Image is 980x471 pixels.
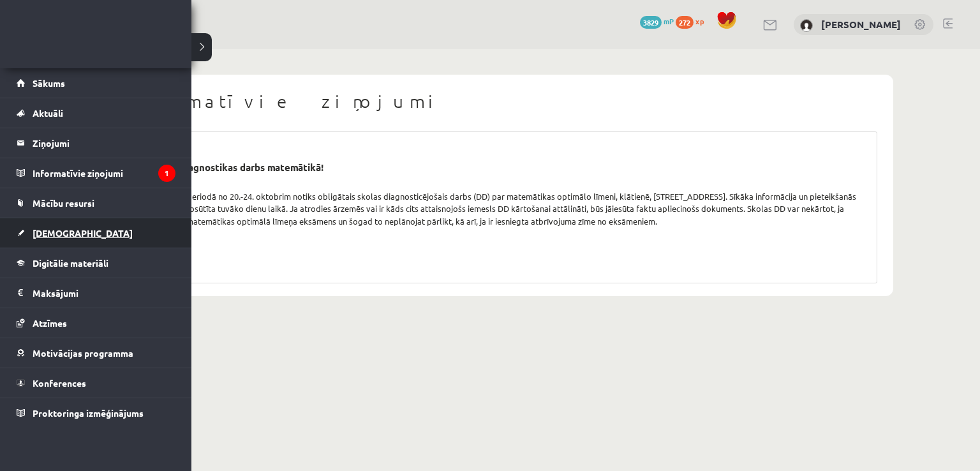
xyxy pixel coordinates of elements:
[33,278,175,308] legend: Maksājumi
[33,347,133,359] span: Motivācijas programma
[33,158,175,188] legend: Informatīvie ziņojumi
[17,158,175,188] a: Informatīvie ziņojumi1
[109,160,861,175] div: Obligāts skolas diagnostikas darbs matemātikā!
[17,398,175,428] a: Proktoringa izmēģinājums
[695,16,704,26] span: xp
[17,368,175,398] a: Konferences
[17,308,175,338] a: Atzīmes
[33,377,86,389] span: Konferences
[158,165,175,182] i: 1
[33,407,144,419] span: Proktoringa izmēģinājums
[17,68,175,98] a: Sākums
[33,257,108,269] span: Digitālie materiāli
[17,218,175,248] a: [DEMOGRAPHIC_DATA]
[33,77,65,89] span: Sākums
[100,190,870,228] div: Informējam, ka laika periodā no 20.-24. oktobrim notiks obligātais skolas diagnosticējošais darbs...
[676,16,694,29] span: 272
[93,91,877,112] h1: Informatīvie ziņojumi
[17,338,175,368] a: Motivācijas programma
[640,16,674,26] a: 3829 mP
[100,148,870,161] div: [DATE] 09:53:23
[33,128,175,158] legend: Ziņojumi
[17,128,175,158] a: Ziņojumi
[640,16,662,29] span: 3829
[17,278,175,308] a: Maksājumi
[17,98,175,128] a: Aktuāli
[14,22,116,54] a: Rīgas 1. Tālmācības vidusskola
[800,19,813,32] img: Zane Purvlīce
[664,16,674,26] span: mP
[33,227,133,239] span: [DEMOGRAPHIC_DATA]
[33,197,94,209] span: Mācību resursi
[17,188,175,218] a: Mācību resursi
[17,248,175,278] a: Digitālie materiāli
[33,317,67,329] span: Atzīmes
[676,16,710,26] a: 272 xp
[821,18,901,31] a: [PERSON_NAME]
[33,107,63,119] span: Aktuāli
